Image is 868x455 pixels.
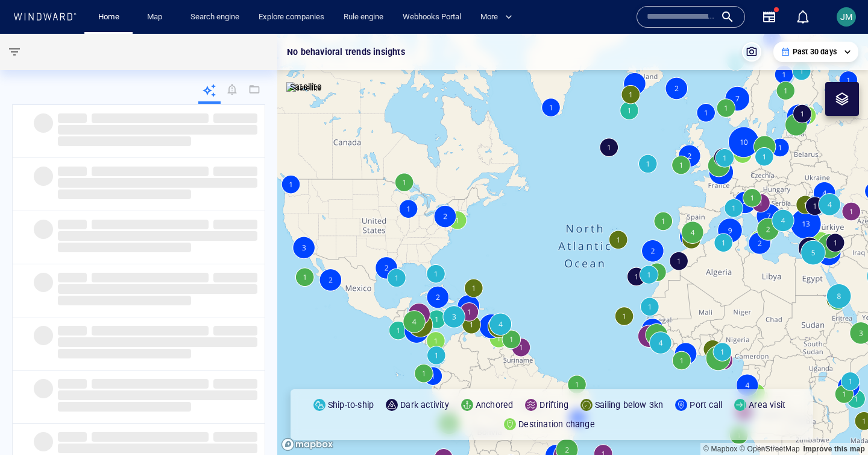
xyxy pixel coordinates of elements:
a: Mapbox [703,445,737,453]
span: ‌ [92,379,209,389]
span: ‌ [58,189,191,199]
span: ‌ [92,167,209,176]
p: Dark activity [400,398,449,412]
p: Ship-to-ship [328,398,374,412]
button: Map [137,7,176,28]
span: ‌ [92,220,209,229]
canvas: Map [277,34,868,455]
span: ‌ [92,326,209,336]
span: ‌ [34,113,53,133]
a: Home [93,7,124,28]
p: No behavioral trends insights [287,45,405,59]
a: Webhooks Portal [398,7,466,28]
p: Past 30 days [793,46,837,57]
p: Satellite [290,80,322,94]
span: ‌ [58,136,191,146]
span: ‌ [213,326,257,336]
iframe: Chat [817,401,859,446]
a: Rule engine [339,7,388,28]
div: Notification center [796,10,810,24]
span: ‌ [213,113,257,123]
p: Destination change [518,417,595,431]
p: Area visit [749,398,785,412]
button: Home [89,7,128,28]
a: Mapbox logo [281,437,334,451]
span: ‌ [92,432,209,442]
span: ‌ [58,432,87,442]
button: JM [834,5,858,29]
span: ‌ [34,432,53,451]
span: ‌ [58,296,191,305]
span: ‌ [92,113,209,123]
span: ‌ [58,243,191,252]
div: Past 30 days [781,46,851,57]
span: ‌ [58,178,257,188]
span: ‌ [58,167,87,176]
p: Drifting [539,398,568,412]
span: ‌ [58,349,191,358]
span: ‌ [213,432,257,442]
span: ‌ [34,273,53,292]
span: ‌ [34,167,53,186]
span: ‌ [58,113,87,123]
span: ‌ [58,402,191,412]
a: Search engine [186,7,244,28]
span: ‌ [34,379,53,398]
span: ‌ [92,273,209,282]
span: ‌ [34,326,53,345]
span: ‌ [58,231,257,241]
span: ‌ [58,284,257,294]
span: ‌ [34,220,53,239]
p: Sailing below 3kn [595,398,663,412]
span: ‌ [58,326,87,336]
span: ‌ [58,337,257,347]
span: ‌ [58,390,257,400]
span: ‌ [213,167,257,176]
span: ‌ [213,273,257,282]
a: OpenStreetMap [740,445,800,453]
a: Explore companies [254,7,329,28]
button: More [476,7,523,28]
span: ‌ [213,379,257,389]
p: Anchored [476,398,514,412]
img: satellite [286,82,322,94]
span: ‌ [58,125,257,135]
span: ‌ [58,379,87,389]
span: ‌ [213,220,257,229]
a: Map feedback [803,445,865,453]
span: JM [840,12,852,22]
span: ‌ [58,220,87,229]
span: More [480,10,512,24]
span: ‌ [58,273,87,282]
p: Port call [690,398,722,412]
span: ‌ [58,444,257,453]
a: Map [142,7,171,28]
